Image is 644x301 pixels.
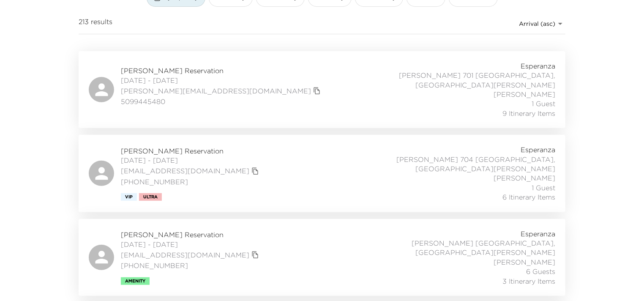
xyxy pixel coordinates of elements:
[526,267,555,276] span: 6 Guests
[79,135,565,212] a: [PERSON_NAME] Reservation[DATE] - [DATE][EMAIL_ADDRESS][DOMAIN_NAME]copy primary member email[PHO...
[532,183,555,192] span: 1 Guest
[121,177,261,186] span: [PHONE_NUMBER]
[121,240,261,249] span: [DATE] - [DATE]
[121,166,249,175] a: [EMAIL_ADDRESS][DOMAIN_NAME]
[121,250,249,260] a: [EMAIL_ADDRESS][DOMAIN_NAME]
[121,97,323,106] span: 5099445480
[502,109,555,118] span: 9 Itinerary Items
[121,66,323,75] span: [PERSON_NAME] Reservation
[521,145,555,154] span: Esperanza
[121,156,261,165] span: [DATE] - [DATE]
[121,261,261,270] span: [PHONE_NUMBER]
[249,249,261,261] button: copy primary member email
[368,155,555,174] span: [PERSON_NAME] 704 [GEOGRAPHIC_DATA], [GEOGRAPHIC_DATA][PERSON_NAME]
[125,279,145,284] span: Amenity
[249,165,261,177] button: copy primary member email
[519,20,555,27] span: Arrival (asc)
[79,219,565,296] a: [PERSON_NAME] Reservation[DATE] - [DATE][EMAIL_ADDRESS][DOMAIN_NAME]copy primary member email[PHO...
[494,257,555,267] span: [PERSON_NAME]
[521,61,555,71] span: Esperanza
[368,238,555,257] span: [PERSON_NAME] [GEOGRAPHIC_DATA], [GEOGRAPHIC_DATA][PERSON_NAME]
[521,229,555,238] span: Esperanza
[502,192,555,202] span: 6 Itinerary Items
[494,90,555,99] span: [PERSON_NAME]
[121,86,311,96] a: [PERSON_NAME][EMAIL_ADDRESS][DOMAIN_NAME]
[121,230,261,239] span: [PERSON_NAME] Reservation
[79,17,112,30] span: 213 results
[502,276,555,286] span: 3 Itinerary Items
[532,99,555,108] span: 1 Guest
[121,76,323,85] span: [DATE] - [DATE]
[79,51,565,128] a: [PERSON_NAME] Reservation[DATE] - [DATE][PERSON_NAME][EMAIL_ADDRESS][DOMAIN_NAME]copy primary mem...
[494,173,555,183] span: [PERSON_NAME]
[121,146,261,156] span: [PERSON_NAME] Reservation
[311,85,323,97] button: copy primary member email
[143,194,158,200] span: Ultra
[125,194,133,200] span: Vip
[368,71,555,90] span: [PERSON_NAME] 701 [GEOGRAPHIC_DATA], [GEOGRAPHIC_DATA][PERSON_NAME]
